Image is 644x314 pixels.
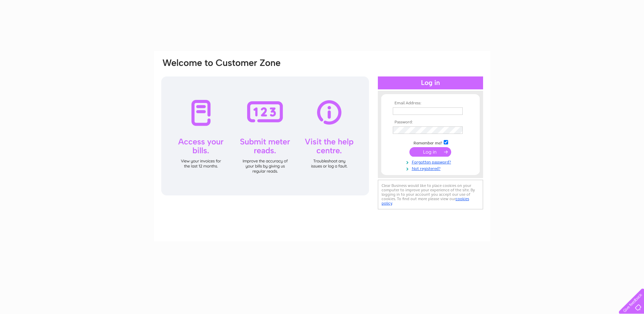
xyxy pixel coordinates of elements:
[393,165,470,171] a: Not registered?
[393,158,470,165] a: Forgotten password?
[409,147,451,157] input: Submit
[382,196,469,206] a: cookies policy
[378,180,483,209] div: Clear Business would like to place cookies on your computer to improve your experience of the sit...
[391,101,470,106] th: Email Address:
[391,139,470,146] td: Remember me?
[391,120,470,125] th: Password:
